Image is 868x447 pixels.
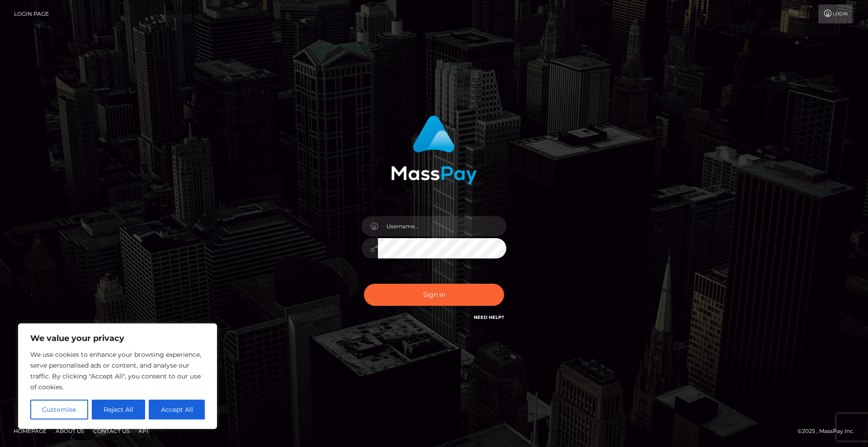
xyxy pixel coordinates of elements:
button: Accept All [149,400,205,419]
a: Homepage [10,424,50,438]
a: Contact Us [90,424,133,438]
a: About Us [52,424,88,438]
div: © 2025 , MassPay Inc. [797,426,861,436]
div: We value your privacy [18,323,217,429]
a: Need Help? [474,314,504,320]
a: API [135,424,152,438]
img: MassPay Login [391,115,477,184]
a: Login [818,5,853,23]
button: Reject All [92,400,146,419]
p: We value your privacy [30,333,205,344]
button: Sign in [364,284,504,306]
p: We use cookies to enhance your browsing experience, serve personalised ads or content, and analys... [30,349,205,392]
button: Customise [30,400,88,419]
a: Login Page [14,5,49,23]
input: Username... [378,216,506,236]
